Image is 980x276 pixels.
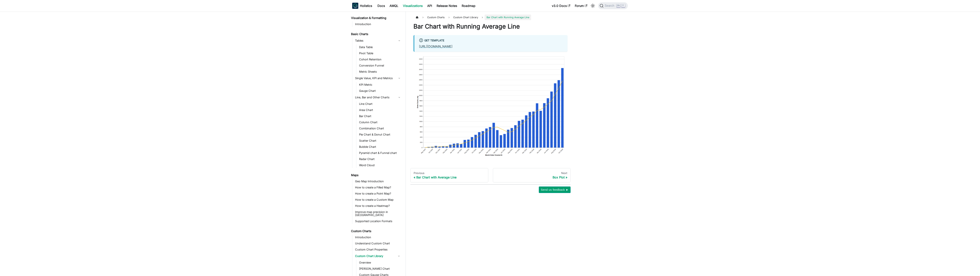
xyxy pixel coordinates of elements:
a: NextBox Plot [493,168,571,183]
a: How to create a Custom Map [354,197,402,202]
a: Visualization & Formatting [350,15,402,21]
a: [PERSON_NAME] Chart [358,266,402,271]
a: Gauge Chart [358,88,402,94]
a: Improve map precision in [GEOGRAPHIC_DATA] [354,209,402,218]
div: Next [496,171,568,175]
div: Get Template [419,38,563,43]
a: API [425,3,434,9]
img: Holistics [352,3,358,9]
a: Single Value, KPI and Metrics [354,75,402,81]
a: Combination Chart [358,126,402,131]
div: Box Plot [496,175,568,179]
button: Switch between dark and light mode (currently light mode) [590,3,596,9]
a: Radar Chart [358,156,402,162]
a: How to create a Filled Map? [354,185,402,190]
a: Custom Charts [350,228,402,234]
a: Pyramid chart & Funnel chart [358,150,402,156]
a: Custom Chart Library [451,15,480,20]
h1: Bar Chart with Running Average Line [413,23,568,30]
a: Overview [358,260,402,265]
a: Column Chart [358,120,402,125]
a: KPI Metric [358,82,402,87]
a: How to create a Heatmap? [354,203,402,209]
a: v3.0 Docs [550,3,572,9]
a: Line Chart [358,101,402,107]
nav: Docs pages [410,168,571,183]
a: Pie Chart & Donut Chart [358,132,402,137]
a: Tables [354,38,402,44]
a: Scatter Chart [358,138,402,143]
a: Area Chart [358,107,402,113]
button: Collapse sidebar category 'Custom Chart Library' [395,253,402,259]
a: Data Table [358,44,402,50]
a: Roadmap [459,3,478,9]
a: Home page [413,15,421,20]
span: Custom Charts [425,15,447,20]
span: Search [604,4,617,7]
a: Visualizations [401,3,425,9]
a: Word Cloud [358,163,402,168]
a: Understand Custom Chart [354,241,402,246]
button: Send us feedback ► [539,186,571,193]
a: Basic Charts [350,31,402,37]
span: Custom Chart Library [453,16,478,19]
a: Introduction [354,235,402,240]
div: Bar Chart with Average Line [414,175,485,179]
a: Release Notes [434,3,459,9]
a: Geo Map Introduction [354,179,402,184]
span: Send us feedback ► [541,187,569,192]
button: Search (Ctrl+K) [598,2,628,9]
a: AMQL [387,3,401,9]
a: How to create a Point Map? [354,191,402,196]
nav: Breadcrumbs [413,15,568,20]
a: Bar Chart [358,113,402,119]
span: Bar Chart with Running Average Line [485,15,531,20]
nav: Docs sidebar [348,11,406,276]
a: Metric Sheets [358,69,402,74]
kbd: K [621,4,625,7]
a: Line, Bar and Other Charts [354,94,402,100]
b: Holistics [360,3,372,8]
a: Forum [572,3,590,9]
a: Pivot Table [358,51,402,56]
a: HolisticsHolistics [352,3,372,9]
a: Custom Chart Library [354,253,395,259]
img: reporting-custom-chart/bar-chart-with-moving-average [413,55,568,158]
a: Maps [350,172,402,178]
a: [URL][DOMAIN_NAME] [419,44,452,48]
a: Cohort Retention [358,57,402,62]
a: Conversion Funnel [358,63,402,68]
a: Supported Location Formats [354,219,402,224]
div: Previous [414,171,485,175]
a: Docs [375,3,387,9]
a: PreviousBar Chart with Average Line [410,168,488,183]
a: Custom Chart Properties [354,247,402,252]
a: Introduction [354,21,402,27]
a: Bubble Chart [358,144,402,149]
